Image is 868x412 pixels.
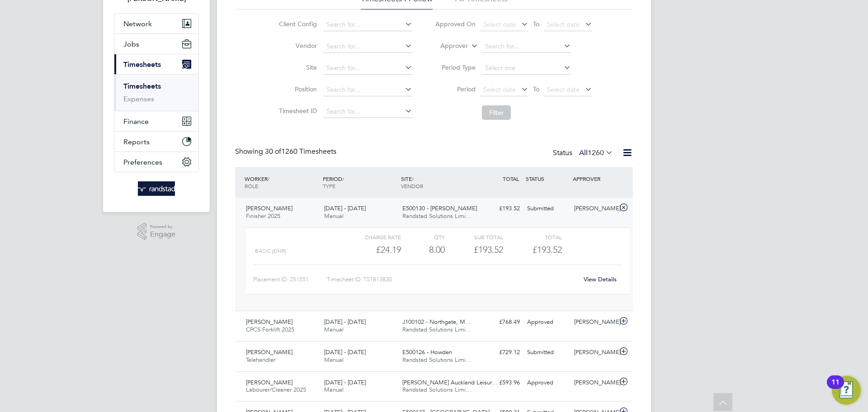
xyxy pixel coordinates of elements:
div: [PERSON_NAME] [571,375,618,390]
input: Select one [482,62,571,75]
div: £193.52 [445,242,503,257]
a: View Details [584,275,617,283]
label: Approved On [435,20,476,28]
input: Search for... [482,40,571,53]
img: randstad-logo-retina.png [138,181,175,196]
div: £593.96 [476,375,524,390]
span: Select date [547,85,580,94]
div: [PERSON_NAME] [571,201,618,216]
span: VENDOR [401,182,423,189]
span: Reports [123,137,150,146]
span: Select date [547,20,580,28]
a: Timesheets [123,82,161,90]
div: £768.49 [476,315,524,330]
label: Period Type [435,63,476,71]
button: Filter [482,105,511,120]
div: [PERSON_NAME] [571,315,618,330]
span: Finisher 2025 [246,212,280,220]
label: Period [435,85,476,93]
span: / [342,175,344,182]
span: E500130 - [PERSON_NAME] [402,204,477,212]
div: [PERSON_NAME] [571,345,618,360]
button: Timesheets [114,54,198,74]
label: All [579,148,613,157]
span: Telehandler [246,356,275,364]
span: Finance [123,117,149,126]
div: Sub Total [445,232,503,242]
label: Timesheet ID [276,107,317,115]
input: Search for... [323,84,412,96]
div: 8.00 [401,242,445,257]
input: Search for... [323,105,412,118]
span: Randstad Solutions Limi… [402,212,472,220]
div: SITE [399,170,477,194]
span: E500126 - Howden [402,348,452,356]
button: Jobs [114,34,198,54]
span: Engage [150,231,175,238]
label: Vendor [276,42,317,50]
div: 11 [831,382,840,394]
button: Open Resource Center, 11 new notifications [832,376,861,405]
span: Manual [324,212,344,220]
span: [PERSON_NAME] [246,348,292,356]
label: Client Config [276,20,317,28]
div: Total [503,232,561,242]
input: Search for... [323,40,412,53]
div: Placement ID: 251551 [253,272,327,287]
div: WORKER [242,170,321,194]
span: Timesheets [123,60,161,69]
span: Manual [324,326,344,333]
span: Network [123,19,152,28]
button: Finance [114,111,198,131]
span: Manual [324,356,344,364]
span: Randstad Solutions Limi… [402,386,472,393]
a: Expenses [123,95,154,103]
div: Submitted [524,201,571,216]
span: / [268,175,269,182]
span: Manual [324,386,344,393]
div: Approved [524,315,571,330]
label: Approver [427,42,468,51]
span: Select date [483,85,516,94]
span: CPCS Forklift 2025 [246,326,294,333]
span: TYPE [323,182,335,189]
span: 1260 [588,148,604,157]
button: Preferences [114,152,198,172]
span: [DATE] - [DATE] [324,379,366,386]
a: Go to home page [114,181,199,196]
span: Select date [483,20,516,28]
span: Randstad Solutions Limi… [402,326,472,333]
span: [DATE] - [DATE] [324,348,366,356]
input: Search for... [323,62,412,75]
span: [DATE] - [DATE] [324,204,366,212]
div: PERIOD [321,170,399,194]
span: / [412,175,414,182]
div: APPROVER [571,170,618,187]
div: Approved [524,375,571,390]
div: £729.12 [476,345,524,360]
div: STATUS [524,170,571,187]
button: Reports [114,132,198,152]
span: [PERSON_NAME] [246,204,292,212]
button: Network [114,14,198,33]
div: Charge rate [343,232,401,242]
span: ROLE [245,182,258,189]
div: £193.52 [476,201,524,216]
span: TOTAL [503,175,519,182]
span: 30 of [265,147,281,156]
span: Jobs [123,40,139,48]
label: Site [276,63,317,71]
span: [PERSON_NAME] Auckland Leisur… [402,379,498,386]
div: QTY [401,232,445,242]
div: Status [553,147,615,160]
span: [PERSON_NAME] [246,318,292,326]
span: Labourer/Cleaner 2025 [246,386,306,393]
label: Position [276,85,317,93]
span: Powered by [150,223,175,231]
div: Timesheet ID: TS1813830 [327,272,578,287]
span: £193.52 [533,244,562,255]
span: 1260 Timesheets [265,147,336,156]
div: Submitted [524,345,571,360]
div: £24.19 [343,242,401,257]
span: Basic (£/HR) [255,248,286,254]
